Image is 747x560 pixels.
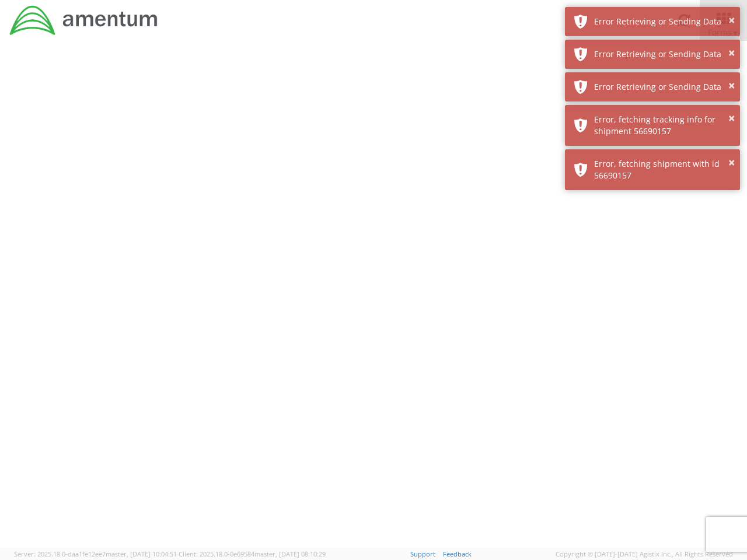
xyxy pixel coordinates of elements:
[594,81,731,93] div: Error Retrieving or Sending Data
[728,12,735,29] button: ×
[443,549,472,558] a: Feedback
[594,114,731,137] div: Error, fetching tracking info for shipment 56690157
[106,549,177,558] span: master, [DATE] 10:04:51
[728,78,735,94] button: ×
[728,45,735,62] button: ×
[14,549,177,558] span: Server: 2025.18.0-daa1fe12ee7
[410,549,435,558] a: Support
[594,158,731,181] div: Error, fetching shipment with id 56690157
[556,549,733,559] span: Copyright © [DATE]-[DATE] Agistix Inc., All Rights Reserved
[179,549,326,558] span: Client: 2025.18.0-0e69584
[728,110,735,127] button: ×
[728,155,735,171] button: ×
[594,48,731,60] div: Error Retrieving or Sending Data
[594,16,731,27] div: Error Retrieving or Sending Data
[254,549,326,558] span: master, [DATE] 08:10:29
[9,4,159,37] img: dyn-intl-logo-049831509241104b2a82.png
